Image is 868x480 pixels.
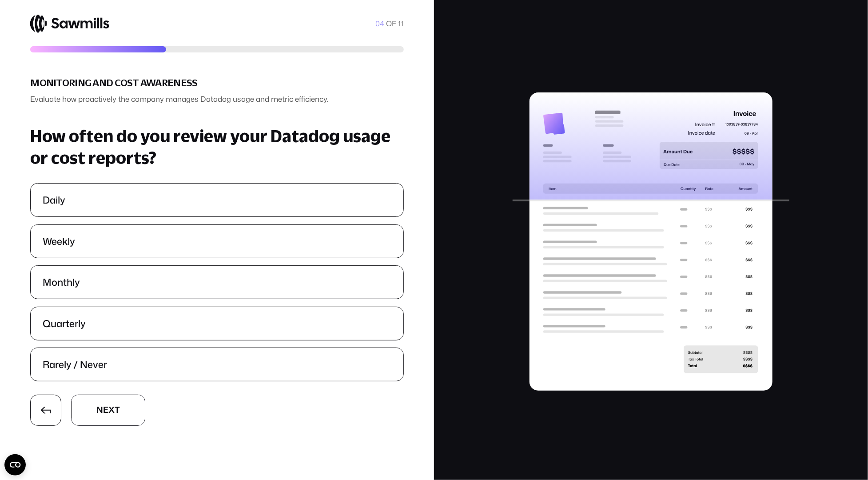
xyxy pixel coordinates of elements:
h3: How often do you review your Datadog usage or cost reports? [30,125,403,169]
h2: Monitoring and Cost Awareness [30,74,403,91]
p: Evaluate how proactively the company manages Datadog usage and metric efficiency. [30,95,403,104]
span: OF [385,18,398,28]
label: Rarely / Never [31,348,403,381]
button: Open CMP widget [4,454,26,476]
label: Daily [31,184,403,216]
label: Weekly [31,225,403,258]
img: progressImage.svg [543,109,758,374]
span: 11 [398,18,404,28]
label: Monthly [31,266,403,299]
label: Quarterly [31,307,403,340]
button: Previous question [30,395,61,426]
span: 04 [376,18,385,28]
